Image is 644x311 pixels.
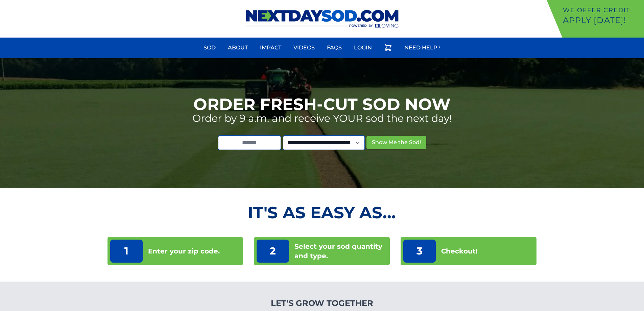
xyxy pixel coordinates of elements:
a: FAQs [323,40,346,56]
h2: It's as Easy As... [108,204,537,221]
h1: Order Fresh-Cut Sod Now [193,96,451,112]
a: Impact [256,40,285,56]
a: Need Help? [400,40,445,56]
button: Show Me the Sod! [366,136,426,149]
p: Checkout! [441,246,478,256]
p: Enter your zip code. [148,246,220,256]
a: About [224,40,252,56]
a: Videos [289,40,319,56]
p: Order by 9 a.m. and receive YOUR sod the next day! [192,112,452,125]
p: Apply [DATE]! [563,15,641,26]
p: Select your sod quantity and type. [294,242,387,261]
p: We offer Credit [563,5,641,15]
a: Login [350,40,376,56]
p: 2 [257,240,289,263]
h4: Let's Grow Together [235,298,409,309]
p: 1 [110,240,143,263]
p: 3 [403,240,436,263]
a: Sod [199,40,220,56]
